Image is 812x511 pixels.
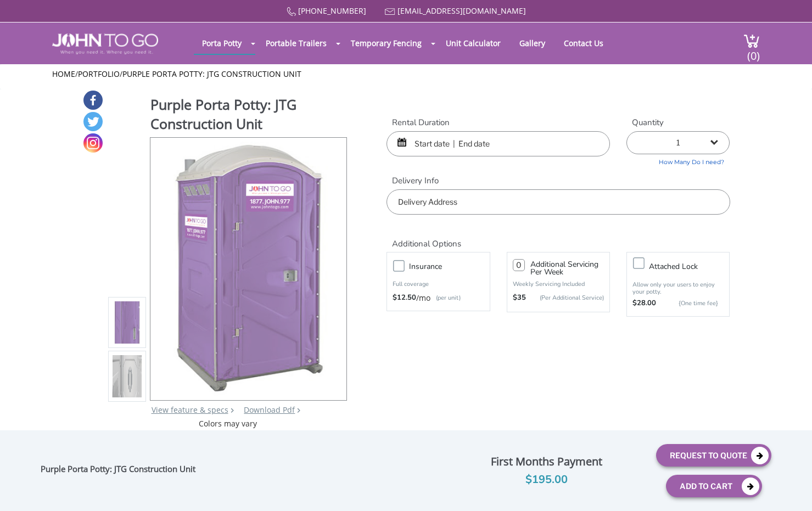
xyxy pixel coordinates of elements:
img: Product [165,138,332,396]
div: $195.00 [445,471,648,488]
p: (Per Additional Service) [526,294,604,302]
a: Contact Us [556,32,612,54]
p: Allow only your users to enjoy your potty. [632,281,724,295]
button: Add To Cart [666,475,762,497]
p: Full coverage [393,279,484,290]
a: How Many Do I need? [626,154,730,167]
h2: Additional Options [387,226,730,249]
img: right arrow icon [231,408,234,413]
input: Start date | End date [387,131,610,156]
p: Weekly Servicing Included [513,280,604,288]
img: Product [113,249,142,508]
span: (0) [747,40,760,63]
strong: $12.50 [393,293,416,304]
h3: Insurance [409,260,495,273]
a: [PHONE_NUMBER] [298,5,366,16]
ul: / / [52,69,760,80]
strong: $35 [513,293,526,304]
a: [EMAIL_ADDRESS][DOMAIN_NAME] [397,5,526,16]
a: Portfolio [78,69,120,79]
button: Live Chat [768,467,812,511]
img: Mail [385,8,395,15]
h1: Purple Porta Potty: JTG Construction Unit [150,95,348,136]
a: Download Pdf [244,405,295,415]
a: Purple Porta Potty: JTG Construction Unit [122,69,301,79]
div: /mo [393,293,484,304]
a: Twitter [83,112,103,131]
a: Portable Trailers [257,32,335,54]
a: Porta Potty [194,32,250,54]
input: 0 [513,259,525,271]
a: Instagram [83,133,103,153]
p: (per unit) [430,293,461,304]
div: Colors may vary [108,418,348,429]
a: Gallery [511,32,553,54]
img: Product [113,195,142,454]
a: Unit Calculator [438,32,509,54]
div: First Months Payment [445,452,648,471]
img: JOHN to go [52,33,158,54]
a: Facebook [83,91,103,110]
h3: Attached lock [649,260,735,273]
h3: Additional Servicing Per Week [530,261,604,276]
strong: $28.00 [632,298,656,309]
input: Delivery Address [387,189,730,215]
label: Delivery Info [387,175,730,187]
img: Call [287,7,296,16]
p: {One time fee} [662,298,718,309]
button: Request To Quote [656,444,771,467]
img: chevron.png [297,408,300,413]
a: Home [52,69,75,79]
img: cart a [743,33,760,48]
a: View feature & specs [152,405,228,415]
label: Quantity [626,117,730,128]
a: Temporary Fencing [343,32,430,54]
label: Rental Duration [387,117,610,128]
